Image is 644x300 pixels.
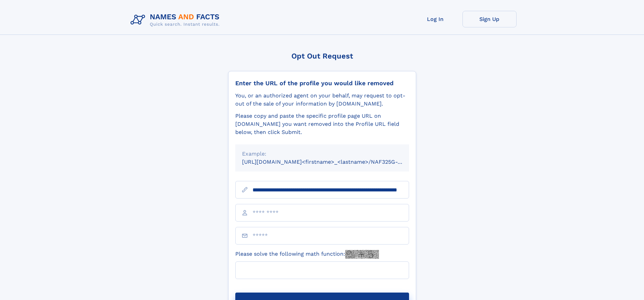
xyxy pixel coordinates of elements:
label: Please solve the following math function: [235,250,379,259]
div: Example: [242,150,402,158]
a: Sign Up [462,11,517,27]
div: Opt Out Request [228,52,416,60]
img: Logo Names and Facts [128,11,225,29]
div: Please copy and paste the specific profile page URL on [DOMAIN_NAME] you want removed into the Pr... [235,112,409,136]
small: [URL][DOMAIN_NAME]<firstname>_<lastname>/NAF325G-xxxxxxxx [242,159,422,165]
div: Enter the URL of the profile you would like removed [235,79,409,87]
a: Log In [408,11,462,27]
div: You, or an authorized agent on your behalf, may request to opt-out of the sale of your informatio... [235,92,409,108]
